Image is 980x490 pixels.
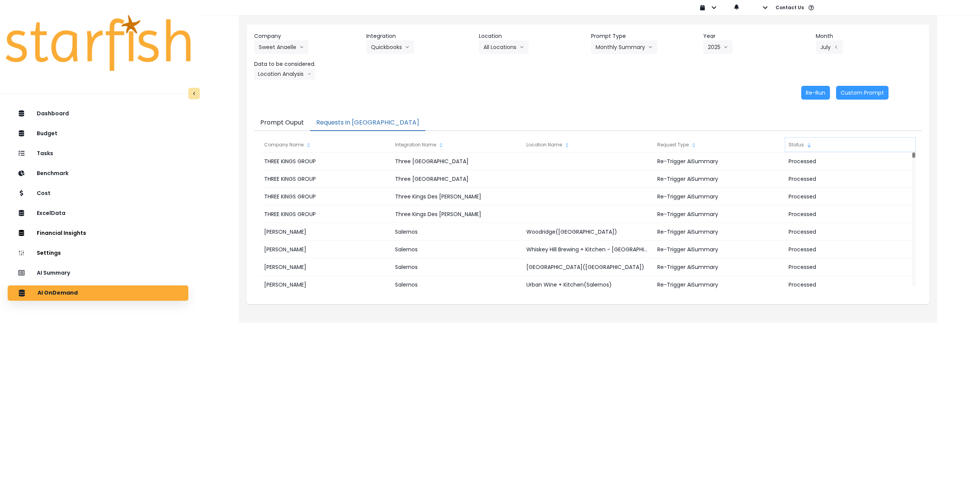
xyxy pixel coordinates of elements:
div: Re-Trigger AiSummary [653,170,784,188]
div: Three [GEOGRAPHIC_DATA] [391,152,522,170]
div: Company Name [260,137,391,152]
button: Budget [8,126,188,141]
button: Sweet Anaellearrow down line [254,40,309,54]
header: Prompt Type [591,32,697,40]
svg: sort [438,142,444,148]
div: [PERSON_NAME] [260,223,391,241]
div: Re-Trigger AiSummary [653,152,784,170]
button: Prompt Ouput [254,115,310,131]
div: [PERSON_NAME] [260,258,391,276]
svg: arrow down line [519,43,524,51]
p: Benchmark [37,170,69,177]
button: Benchmark [8,166,188,181]
div: Processed [785,258,915,276]
div: Processed [785,205,915,223]
div: Re-Trigger AiSummary [653,276,784,293]
div: Salernos [391,223,522,241]
div: Re-Trigger AiSummary [653,205,784,223]
div: Processed [785,223,915,241]
div: [GEOGRAPHIC_DATA]([GEOGRAPHIC_DATA]) [523,258,653,276]
div: Processed [785,170,915,188]
div: Request Type [653,137,784,152]
header: Month [816,32,922,40]
svg: arrow down line [299,43,304,51]
button: Requests in [GEOGRAPHIC_DATA] [310,115,425,131]
header: Data to be considered. [254,60,360,68]
button: Financial Insights [8,226,188,241]
svg: sort [564,142,570,148]
div: Salernos [391,276,522,293]
div: Urban Wine + Kitchen(Salernos) [523,276,653,293]
button: ExcelData [8,206,188,221]
div: Processed [785,241,915,258]
button: Settings [8,246,188,261]
p: ExcelData [37,210,65,216]
div: Three Kings Des [PERSON_NAME] [391,188,522,205]
button: Dashboard [8,106,188,121]
p: Budget [37,130,57,137]
button: AI OnDemand [8,285,188,301]
button: AI Summary [8,265,188,281]
div: THREE KINGS GROUP [260,205,391,223]
div: Re-Trigger AiSummary [653,188,784,205]
button: All Locationsarrow down line [479,40,529,54]
svg: sort [691,142,697,148]
button: Tasks [8,146,188,161]
div: Re-Trigger AiSummary [653,258,784,276]
div: Whiskey Hill Brewing + Kitchen - [GEOGRAPHIC_DATA]([GEOGRAPHIC_DATA]) [523,241,653,258]
div: [PERSON_NAME] [260,241,391,258]
div: Processed [785,188,915,205]
div: Re-Trigger AiSummary [653,241,784,258]
div: Salernos [391,258,522,276]
header: Location [479,32,585,40]
button: 2025arrow down line [703,40,733,54]
header: Company [254,32,360,40]
div: Re-Trigger AiSummary [653,223,784,241]
div: THREE KINGS GROUP [260,188,391,205]
svg: arrow down line [307,70,311,78]
p: Cost [37,190,51,197]
svg: arrow down line [724,43,728,51]
div: Integration Name [391,137,522,152]
header: Integration [366,32,472,40]
p: AI OnDemand [38,290,78,297]
button: Quickbooksarrow down line [366,40,414,54]
svg: arrow down line [405,43,410,51]
button: Monthly Summaryarrow down line [591,40,657,54]
div: Woodridge([GEOGRAPHIC_DATA]) [523,223,653,241]
button: Re-Run [801,86,830,100]
div: Status [785,137,916,152]
div: Salernos [391,241,522,258]
svg: arrow left line [834,43,838,51]
div: Processed [785,276,915,293]
button: Custom Prompt [836,86,889,100]
svg: arrow down line [648,43,653,51]
div: [PERSON_NAME] [260,276,391,293]
div: THREE KINGS GROUP [260,170,391,188]
header: Year [703,32,809,40]
p: AI Summary [37,270,70,276]
div: Three [GEOGRAPHIC_DATA] [391,170,522,188]
p: Dashboard [37,110,69,117]
button: Cost [8,186,188,201]
p: Tasks [37,150,53,157]
div: Processed [785,152,915,170]
svg: sort down [806,142,812,148]
button: Location Analysisarrow down line [254,68,315,80]
div: Three Kings Des [PERSON_NAME] [391,205,522,223]
svg: sort [305,142,312,148]
button: Julyarrow left line [816,40,843,54]
div: THREE KINGS GROUP [260,152,391,170]
div: Location Name [523,137,653,152]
